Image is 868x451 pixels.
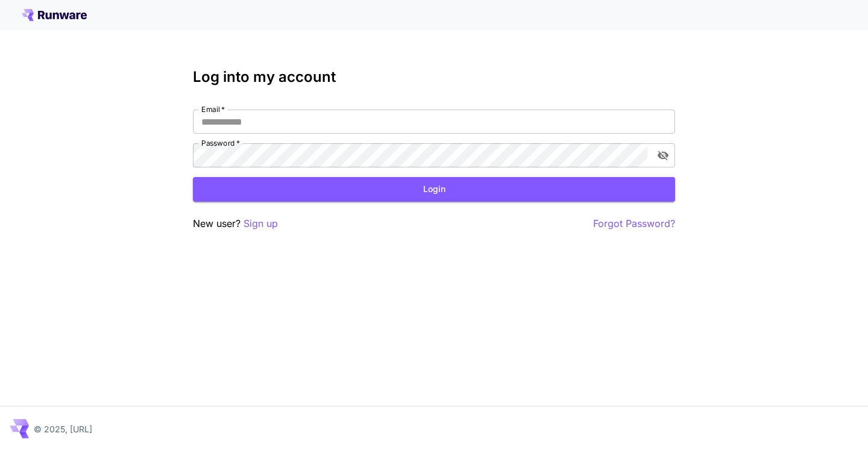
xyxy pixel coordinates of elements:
p: © 2025, [URL] [34,423,92,435]
button: Login [193,177,675,202]
button: toggle password visibility [652,145,674,166]
label: Email [201,104,225,114]
button: Sign up [244,216,278,231]
h3: Log into my account [193,69,675,86]
button: Forgot Password? [593,216,675,231]
p: New user? [193,216,278,231]
label: Password [201,138,240,148]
